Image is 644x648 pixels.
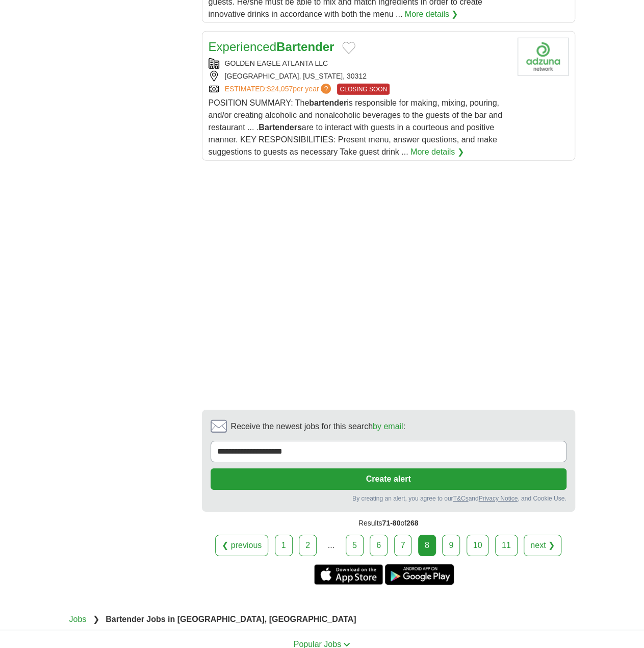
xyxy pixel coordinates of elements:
img: Company logo [518,38,569,76]
span: POSITION SUMMARY: The is responsible for making, mixing, pouring, and/or creating alcoholic and n... [209,98,502,156]
a: Jobs [69,615,87,624]
a: 9 [442,535,460,556]
a: by email [373,422,403,431]
a: More details ❯ [410,146,464,158]
a: next ❯ [524,535,561,556]
div: [GEOGRAPHIC_DATA], [US_STATE], 30312 [209,71,509,82]
strong: Bartender Jobs in [GEOGRAPHIC_DATA], [GEOGRAPHIC_DATA] [106,615,356,624]
div: By creating an alert, you agree to our and , and Cookie Use. [211,494,566,503]
a: 1 [275,535,293,556]
span: ? [321,84,331,94]
strong: Bartenders [259,123,301,132]
a: 7 [394,535,412,556]
a: Privacy Notice [478,495,518,502]
a: 6 [370,535,388,556]
strong: Bartender [276,40,334,54]
a: 2 [299,535,317,556]
a: T&Cs [453,495,468,502]
div: ... [321,535,341,556]
span: ❯ [93,615,99,624]
button: Add to favorite jobs [342,42,355,54]
strong: bartender [309,98,347,107]
a: More details ❯ [405,8,458,20]
iframe: Ads by Google [202,169,575,402]
button: Create alert [211,468,566,490]
span: Receive the newest jobs for this search : [231,420,405,433]
a: Get the iPhone app [314,564,383,585]
img: toggle icon [343,642,350,647]
a: ESTIMATED:$24,057per year? [225,84,333,95]
a: 5 [346,535,364,556]
a: 11 [495,535,518,556]
div: 8 [418,535,436,556]
span: 268 [406,519,418,527]
span: CLOSING SOON [337,84,390,95]
a: ExperiencedBartender [209,40,334,54]
span: 71-80 [382,519,400,527]
span: $24,057 [267,85,293,93]
a: 10 [467,535,489,556]
div: Results of [202,512,575,535]
div: GOLDEN EAGLE ATLANTA LLC [209,58,509,69]
a: Get the Android app [385,564,454,585]
a: ❮ previous [215,535,268,556]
